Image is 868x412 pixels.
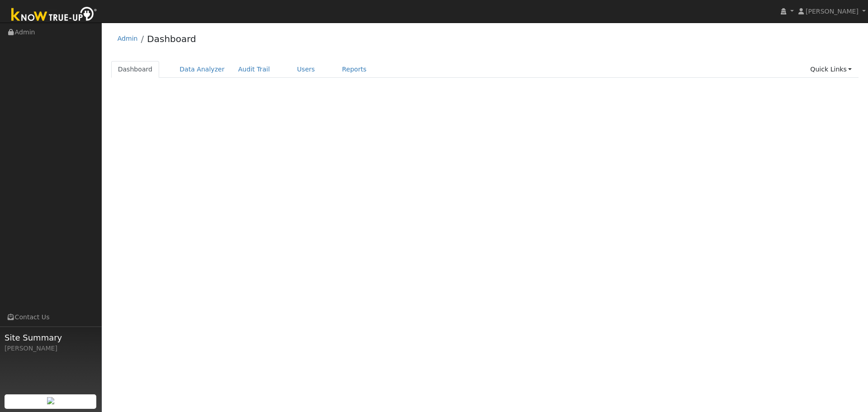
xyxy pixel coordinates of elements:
a: Quick Links [803,61,859,78]
a: Dashboard [111,61,160,78]
img: retrieve [47,397,54,404]
img: Know True-Up [7,5,102,25]
a: Reports [335,61,373,78]
a: Users [290,61,322,78]
a: Dashboard [147,33,196,44]
a: Audit Trail [231,61,277,78]
span: Site Summary [5,331,97,344]
a: Data Analyzer [173,61,231,78]
span: [PERSON_NAME] [806,8,859,15]
a: Admin [118,35,138,42]
div: [PERSON_NAME] [5,344,97,353]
